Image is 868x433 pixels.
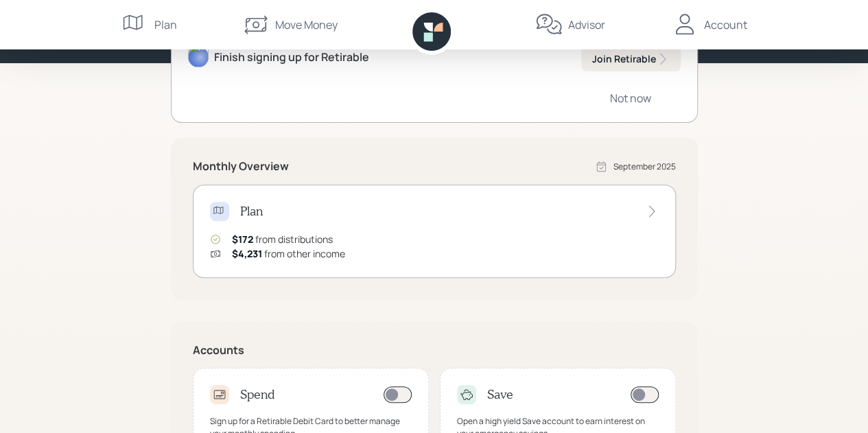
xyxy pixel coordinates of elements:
span: $4,231 [232,247,262,260]
div: Move Money [275,16,338,33]
div: from other income [232,246,345,261]
div: Account [704,16,747,33]
span: $172 [232,233,253,246]
h4: Plan [240,204,263,219]
div: from distributions [232,232,333,246]
h5: Accounts [193,344,676,357]
button: Join Retirable [581,47,681,71]
img: michael-russo-headshot.png [188,40,209,67]
h5: Monthly Overview [193,160,289,173]
div: Plan [154,16,177,33]
div: September 2025 [613,161,676,173]
h4: Save [487,387,513,402]
div: Join Retirable [592,52,670,66]
div: Not now [610,91,651,106]
div: Advisor [568,16,605,33]
div: Finish signing up for Retirable [214,49,369,65]
h4: Spend [240,387,275,402]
